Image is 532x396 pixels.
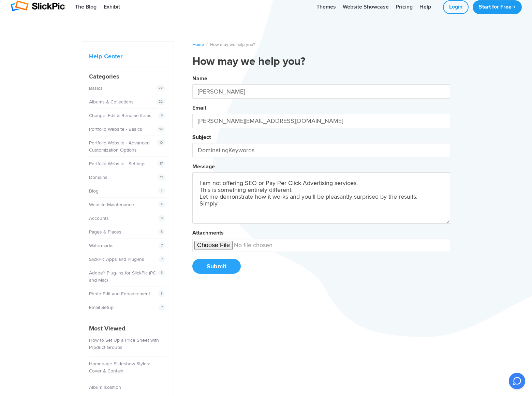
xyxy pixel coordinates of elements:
span: 17 [157,160,165,167]
a: Pages & Places [89,229,121,235]
label: Subject [192,134,211,141]
a: Website Maintenance [89,202,134,208]
label: Email [192,104,206,111]
a: Help Center [89,53,122,60]
label: Name [192,75,207,82]
input: undefined [192,239,450,252]
input: Your Subject [192,143,450,157]
a: Portfolio Website - Basics [89,126,142,132]
span: 3 [158,290,165,297]
span: 11 [158,174,165,181]
a: Basics [89,85,103,91]
h4: Categories [89,72,167,81]
a: Albums & Collections [89,99,134,105]
a: Portfolio Website - Settings [89,161,146,167]
input: Your Email [192,114,450,128]
span: 22 [156,98,165,105]
span: How may we help you? [210,42,255,47]
a: Adobe® Plug-Ins for SlickPic (PC and Mac) [89,270,156,283]
a: Email Setup [89,305,114,310]
span: 7 [159,242,165,249]
a: Portfolio Website - Advanced Customization Options [89,140,150,153]
span: 4 [158,187,165,194]
a: Domains [89,174,107,180]
span: 4 [158,201,165,208]
span: 6 [158,269,165,276]
a: Album Isolation [89,384,121,390]
span: 8 [158,228,165,235]
a: Watermarks [89,243,114,249]
a: Homepage Slideshow Styles: Cover & Contain [89,361,150,374]
label: Attachments [192,229,224,236]
span: 10 [157,139,165,146]
span: 7 [159,256,165,263]
h1: How may we help you? [192,55,450,69]
span: / [206,42,208,47]
span: 12 [157,126,165,132]
button: Submit [192,259,241,274]
a: Blog [89,188,99,194]
label: Message [192,163,215,170]
a: Home [192,42,204,47]
span: 7 [159,304,165,311]
span: 9 [158,112,165,119]
h4: Most Viewed [89,324,167,333]
a: Accounts [89,215,109,221]
button: NameEmailSubjectMessageAttachmentsSubmit [192,73,450,281]
a: How to Set Up a Price Sheet with Product Groups [89,337,159,350]
span: 8 [158,215,165,222]
a: Change, Edit & Rename Items [89,113,151,118]
a: Photo Edit and Enhancement [89,291,150,297]
span: 22 [156,85,165,91]
input: Your Name [192,84,450,99]
a: SlickPic Apps and Plug-ins [89,256,144,262]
